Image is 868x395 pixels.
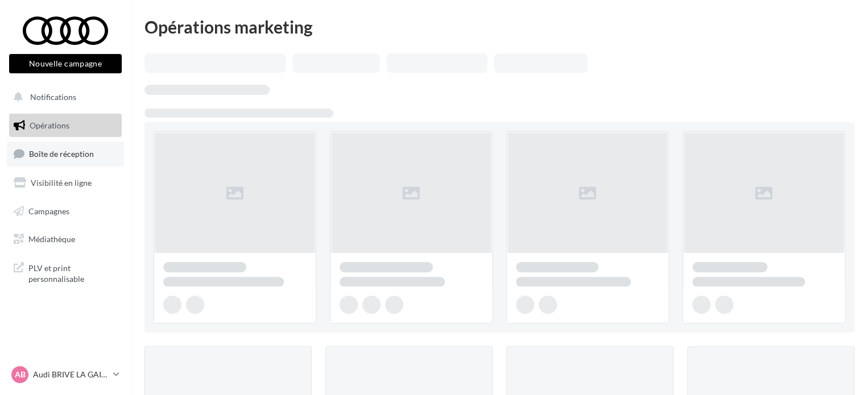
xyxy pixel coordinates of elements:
a: Opérations [7,114,124,138]
a: AB Audi BRIVE LA GAILLARDE [9,364,122,385]
span: Boîte de réception [29,149,94,159]
div: Opérations marketing [144,18,854,35]
span: Visibilité en ligne [31,178,92,188]
span: Médiathèque [28,234,75,244]
button: Notifications [7,85,119,109]
p: Audi BRIVE LA GAILLARDE [33,369,109,380]
a: PLV et print personnalisable [7,256,124,289]
span: PLV et print personnalisable [28,260,117,285]
a: Campagnes [7,199,124,223]
span: Notifications [30,92,76,102]
button: Nouvelle campagne [9,54,122,73]
span: Campagnes [28,206,69,215]
span: Opérations [30,120,69,130]
a: Médiathèque [7,227,124,251]
span: AB [15,369,26,380]
a: Visibilité en ligne [7,171,124,195]
a: Boîte de réception [7,142,124,166]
